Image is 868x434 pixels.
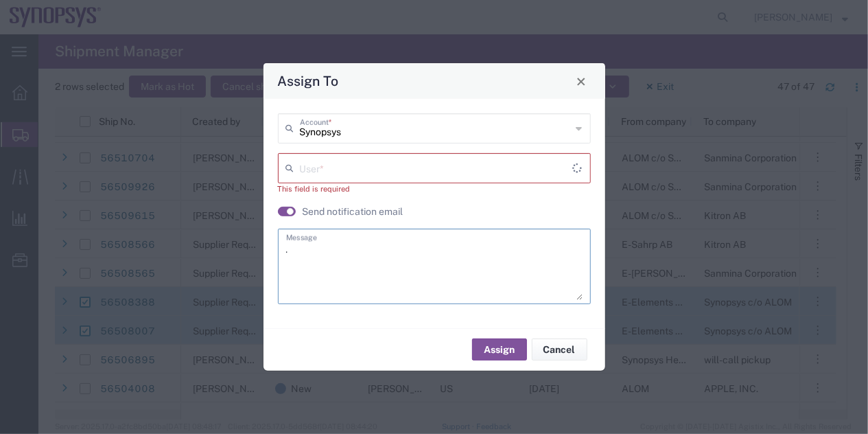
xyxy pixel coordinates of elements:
label: Send notification email [303,204,403,218]
div: This field is required [278,183,591,195]
button: Assign [472,339,527,361]
button: Close [572,71,591,91]
button: Cancel [532,339,587,361]
h4: Assign To [277,71,338,91]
